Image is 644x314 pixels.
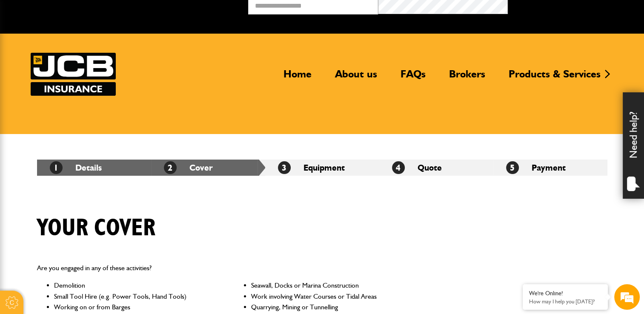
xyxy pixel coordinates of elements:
li: Payment [493,160,607,176]
p: How may I help you today? [529,298,601,305]
li: Working on or from Barges [54,302,215,313]
li: Quote [379,160,493,176]
span: 2 [164,161,177,174]
li: Demolition [54,280,215,291]
a: JCB Insurance Services [31,53,116,96]
span: 1 [50,161,63,174]
li: Work involving Water Courses or Tidal Areas [251,291,412,302]
li: Equipment [265,160,379,176]
li: Cover [151,160,265,176]
li: Seawall, Docks or Marina Construction [251,280,412,291]
div: Need help? [623,92,644,199]
h1: Your cover [37,214,155,243]
a: About us [329,68,384,87]
img: JCB Insurance Services logo [31,53,116,96]
span: 4 [392,161,405,174]
a: Home [277,68,318,87]
a: Products & Services [502,68,607,87]
li: Quarrying, Mining or Tunnelling [251,302,412,313]
a: FAQs [394,68,432,87]
span: 5 [506,161,519,174]
li: Small Tool Hire (e.g. Power Tools, Hand Tools) [54,291,215,302]
p: Are you engaged in any of these activities? [37,263,413,274]
span: 3 [278,161,291,174]
div: We're Online! [529,290,601,297]
a: Brokers [443,68,492,87]
a: 1Details [50,163,102,173]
